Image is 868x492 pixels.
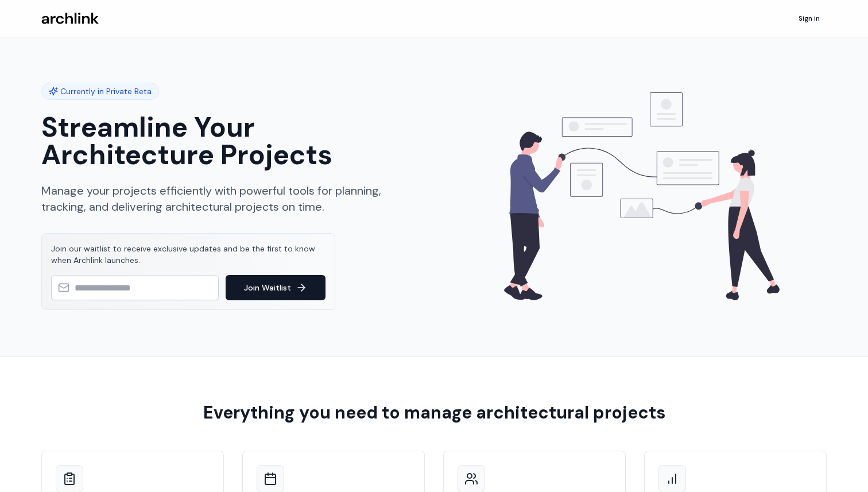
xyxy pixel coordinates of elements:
button: Join Waitlist [226,275,325,300]
p: Join our waitlist to receive exclusive updates and be the first to know when Archlink launches. [51,243,325,266]
p: Manage your projects efficiently with powerful tools for planning, tracking, and delivering archi... [41,183,411,215]
span: Currently in Private Beta [60,86,152,97]
img: Archlink [41,13,99,25]
a: Sign in [792,9,827,28]
h2: Everything you need to manage architectural projects [41,402,827,423]
h1: Streamline Your Architecture Projects [41,114,411,169]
